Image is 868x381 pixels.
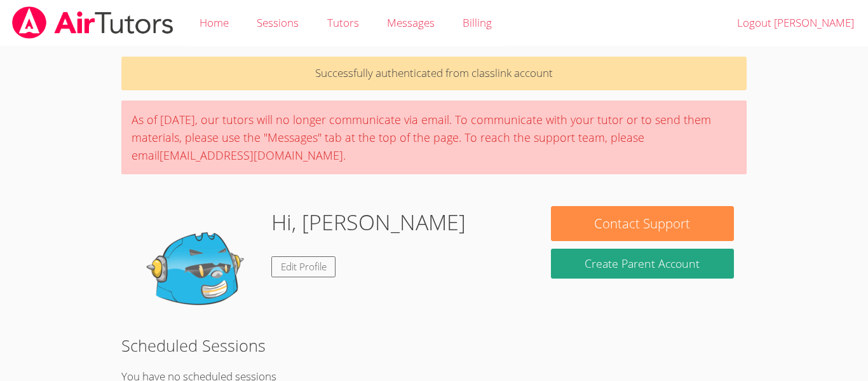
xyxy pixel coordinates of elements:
[11,6,175,39] img: airtutors_banner-c4298cdbf04f3fff15de1276eac7730deb9818008684d7c2e4769d2f7ddbe033.png
[271,206,466,239] h1: Hi, [PERSON_NAME]
[387,15,435,30] span: Messages
[121,333,747,357] h2: Scheduled Sessions
[551,206,734,241] button: Contact Support
[121,57,747,90] p: Successfully authenticated from classlink account
[551,249,734,279] button: Create Parent Account
[134,206,261,333] img: default.png
[271,256,336,277] a: Edit Profile
[121,100,747,174] div: As of [DATE], our tutors will no longer communicate via email. To communicate with your tutor or ...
